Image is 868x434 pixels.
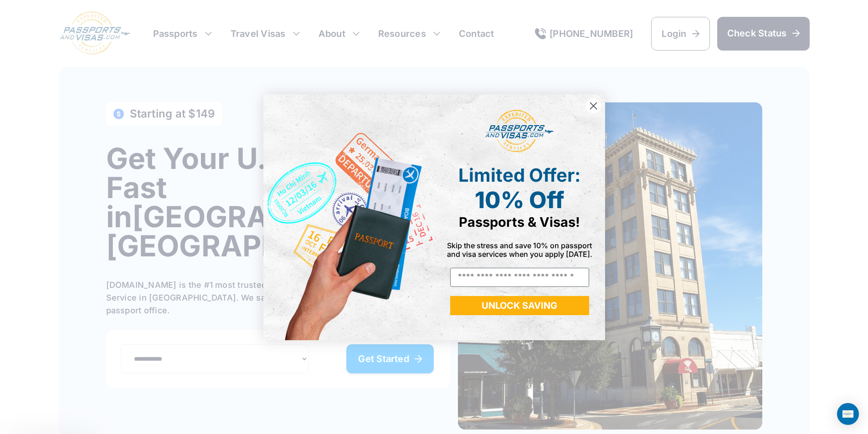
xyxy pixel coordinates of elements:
button: Close dialog [586,98,601,114]
span: Limited Offer: [458,164,580,186]
img: passports and visas [485,110,554,153]
span: Passports & Visas! [459,214,580,230]
img: de9cda0d-0715-46ca-9a25-073762a91ba7.png [263,94,434,340]
button: UNLOCK SAVING [450,296,589,315]
span: Skip the stress and save 10% on passport and visa services when you apply [DATE]. [447,241,592,259]
div: Open Intercom Messenger [837,403,859,425]
span: 10% Off [475,186,564,214]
